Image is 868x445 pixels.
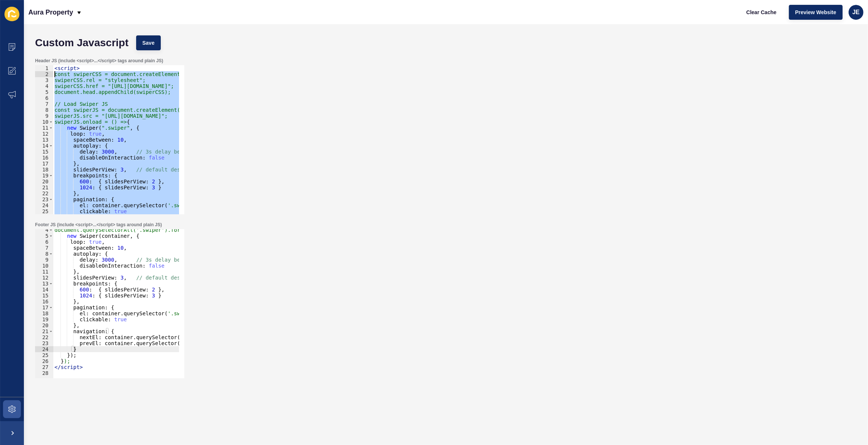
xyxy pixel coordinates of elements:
div: 21 [35,328,53,334]
div: 8 [35,251,53,257]
div: 23 [35,196,53,202]
div: 27 [35,364,53,370]
div: 24 [35,202,53,208]
div: 10 [35,263,53,269]
div: 10 [35,119,53,125]
div: 17 [35,304,53,310]
div: 8 [35,107,53,113]
div: 21 [35,184,53,190]
div: 3 [35,77,53,83]
div: 18 [35,310,53,316]
button: Save [136,35,161,50]
div: 12 [35,131,53,137]
span: Save [142,39,155,47]
div: 4 [35,227,53,233]
div: 22 [35,190,53,196]
div: 16 [35,299,53,304]
span: Preview Website [795,9,836,16]
div: 15 [35,293,53,299]
div: 13 [35,281,53,287]
div: 19 [35,173,53,179]
span: Clear Cache [746,9,777,16]
div: 18 [35,167,53,173]
div: 13 [35,137,53,143]
div: 19 [35,316,53,322]
button: Clear Cache [740,5,783,20]
div: 24 [35,346,53,352]
div: 11 [35,269,53,275]
div: 14 [35,287,53,293]
div: 7 [35,101,53,107]
div: 11 [35,125,53,131]
div: 9 [35,257,53,263]
div: 26 [35,358,53,364]
div: 16 [35,155,53,161]
div: 25 [35,208,53,214]
div: 23 [35,340,53,346]
div: 6 [35,95,53,101]
div: 1 [35,65,53,71]
div: 12 [35,275,53,281]
div: 28 [35,370,53,376]
div: 5 [35,233,53,239]
div: 6 [35,239,53,245]
div: 9 [35,113,53,119]
h1: Custom Javascript [35,39,129,47]
div: 5 [35,89,53,95]
label: Header JS (include <script>...</script> tags around plain JS) [35,58,163,64]
p: Aura Property [28,3,73,22]
button: Preview Website [789,5,843,20]
div: 14 [35,143,53,149]
div: 15 [35,149,53,155]
div: 7 [35,245,53,251]
div: 25 [35,352,53,358]
div: 2 [35,71,53,77]
span: JE [852,9,860,16]
div: 22 [35,334,53,340]
div: 20 [35,322,53,328]
div: 4 [35,83,53,89]
div: 17 [35,161,53,167]
label: Footer JS (include <script>...</script> tags around plain JS) [35,222,162,228]
div: 20 [35,179,53,184]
